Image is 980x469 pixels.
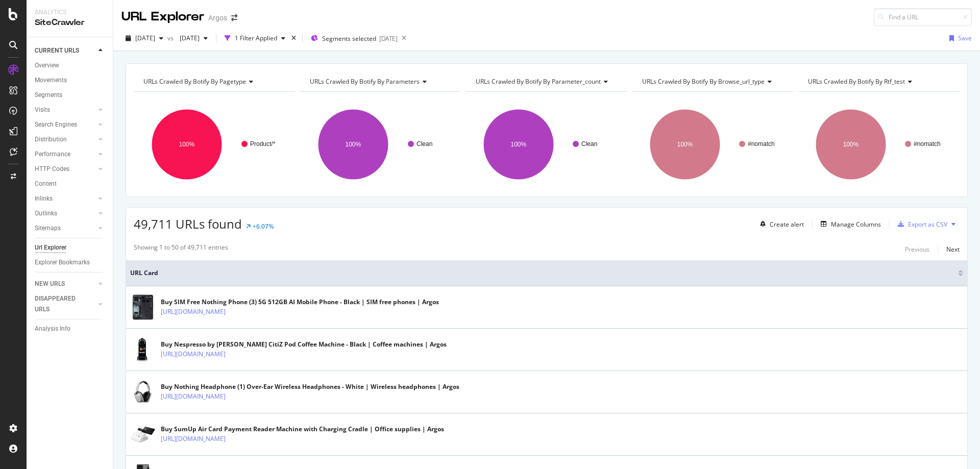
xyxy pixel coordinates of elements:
div: Segments [35,90,62,101]
div: Search Engines [35,119,77,130]
div: [DATE] [379,34,398,43]
text: Product/* [250,140,276,147]
a: Distribution [35,134,95,145]
div: SiteCrawler [35,17,105,29]
div: Export as CSV [908,220,947,229]
a: Analysis Info [35,324,106,334]
text: #nomatch [914,140,941,147]
button: Next [946,243,960,255]
h4: URLs Crawled By Botify By pagetype [141,73,286,90]
div: Buy SumUp Air Card Payment Reader Machine with Charging Cradle | Office supplies | Argos [161,425,444,434]
a: Search Engines [35,119,95,130]
a: Url Explorer [35,242,106,253]
a: Outlinks [35,208,95,219]
span: vs [167,34,176,42]
a: HTTP Codes [35,164,95,175]
div: Visits [35,105,50,115]
img: main image [130,379,156,405]
span: URL Card [130,268,955,278]
div: DISAPPEARED URLS [35,293,86,315]
div: Next [946,245,960,254]
div: Url Explorer [35,242,66,253]
div: Explorer Bookmarks [35,257,90,268]
div: NEW URLS [35,279,65,289]
div: Previous [905,245,929,254]
img: main image [130,337,156,362]
a: [URL][DOMAIN_NAME] [161,307,226,317]
a: Sitemaps [35,223,95,234]
div: Outlinks [35,208,57,219]
a: DISAPPEARED URLS [35,293,95,315]
a: Segments [35,90,106,101]
button: Export as CSV [894,216,947,232]
div: Showing 1 to 50 of 49,711 entries [134,243,228,255]
text: #nomatch [748,140,775,147]
button: 1 Filter Applied [220,30,289,46]
a: Inlinks [35,193,95,204]
a: [URL][DOMAIN_NAME] [161,349,226,359]
div: arrow-right-arrow-left [231,14,237,21]
a: [URL][DOMAIN_NAME] [161,391,226,402]
iframe: Intercom live chat [945,434,970,459]
div: Inlinks [35,193,53,204]
button: [DATE] [121,30,167,46]
a: [URL][DOMAIN_NAME] [161,434,226,444]
button: Manage Columns [817,218,881,230]
h4: URLs Crawled By Botify By rtf_test [806,73,950,90]
a: CURRENT URLS [35,45,95,56]
div: CURRENT URLS [35,45,79,56]
text: 100% [345,141,361,148]
svg: A chart. [300,100,461,189]
span: Segments selected [322,34,376,43]
h4: URLs Crawled By Botify By parameters [308,73,452,90]
span: URLs Crawled By Botify By parameter_count [476,77,601,86]
a: Movements [35,75,106,86]
span: 2025 Aug. 6th [135,34,155,42]
div: URL Explorer [121,8,204,26]
text: 100% [511,141,527,148]
div: Buy Nothing Headphone (1) Over-Ear Wireless Headphones - White | Wireless headphones | Argos [161,382,459,391]
div: Argos [208,13,227,23]
span: URLs Crawled By Botify By rtf_test [808,77,905,86]
a: Visits [35,105,95,115]
a: Performance [35,149,95,160]
span: URLs Crawled By Botify By parameters [310,77,420,86]
div: Save [958,34,972,42]
div: Distribution [35,134,67,145]
button: Save [945,30,972,46]
img: main image [130,422,156,447]
div: +6.07% [253,222,274,231]
div: Sitemaps [35,223,61,234]
div: Analysis Info [35,324,70,334]
div: Overview [35,60,59,71]
svg: A chart. [632,100,792,189]
span: URLs Crawled By Botify By pagetype [143,77,246,86]
input: Find a URL [874,8,972,26]
span: URLs Crawled By Botify By browse_url_type [642,77,765,86]
div: Create alert [770,220,804,229]
div: Analytics [35,8,105,17]
a: Content [35,179,106,189]
text: Clean [581,140,597,147]
button: Segments selected[DATE] [307,30,398,46]
img: main image [130,294,156,320]
text: 100% [179,141,195,148]
a: NEW URLS [35,279,95,289]
text: Clean [416,140,432,147]
div: Manage Columns [831,220,881,229]
h4: URLs Crawled By Botify By parameter_count [474,73,618,90]
svg: A chart. [466,100,626,189]
button: Previous [905,243,929,255]
div: HTTP Codes [35,164,69,175]
svg: A chart. [798,100,958,189]
div: Buy Nespresso by [PERSON_NAME] CitiZ Pod Coffee Machine - Black | Coffee machines | Argos [161,340,447,349]
div: 1 Filter Applied [235,34,277,42]
a: Explorer Bookmarks [35,257,106,268]
div: Performance [35,149,70,160]
span: 49,711 URLs found [134,215,242,232]
h4: URLs Crawled By Botify By browse_url_type [640,73,785,90]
